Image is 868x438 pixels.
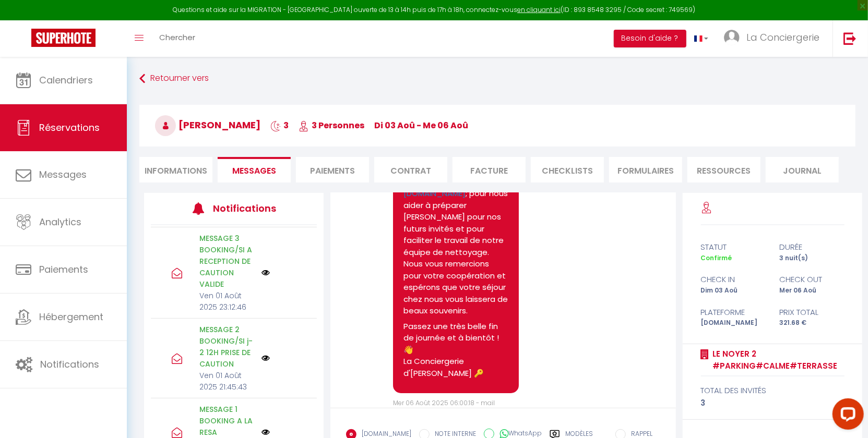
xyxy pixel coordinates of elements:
[374,157,447,182] li: Contrat
[687,157,760,182] li: Ressources
[232,165,276,177] span: Messages
[270,119,289,131] span: 3
[694,318,772,328] div: [DOMAIN_NAME]
[403,321,508,380] p: Passez une très belle fin de journée et à bientôt ! 👋 La Conciergerie d'[PERSON_NAME] 🔑
[31,29,96,47] img: Super Booking
[39,74,93,87] span: Calendriers
[701,384,845,397] div: total des invités
[159,32,195,43] span: Chercher
[772,318,851,328] div: 321.68 €
[772,241,851,253] div: durée
[39,121,100,134] span: Réservations
[701,397,845,409] div: 3
[609,157,682,182] li: FORMULAIRES
[139,69,855,88] a: Retourner vers
[772,253,851,263] div: 3 nuit(s)
[199,370,255,393] p: Ven 01 Août 2025 21:45:43
[39,168,87,181] span: Messages
[531,157,604,182] li: CHECKLISTS
[139,157,212,182] li: Informations
[772,306,851,319] div: Prix total
[374,119,468,131] span: di 03 Aoû - me 06 Aoû
[39,215,81,228] span: Analytics
[709,348,845,372] a: Le Noyer 2 #Parking#Calme#Terrasse
[199,233,255,290] p: MESSAGE 3 BOOKING/SI A RECEPTION DE CAUTION VALIDE
[772,273,851,286] div: check out
[199,324,255,370] p: MESSAGE 2 BOOKING/SI j-2 12H PRISE DE CAUTION
[403,141,508,317] p: À l'approche de votre départ, merci de consulter la checklist du GUIDEBOOK ; pour nous aider à pr...
[40,358,99,371] span: Notifications
[39,263,88,276] span: Paiements
[393,398,495,407] span: Mer 06 Août 2025 06:00:18 - mail
[701,253,732,262] span: Confirmé
[724,30,740,45] img: ...
[199,290,255,313] p: Ven 01 Août 2025 23:12:46
[772,286,851,296] div: Mer 06 Aoû
[296,157,369,182] li: Paiements
[299,119,364,131] span: 3 Personnes
[213,197,282,220] h3: Notifications
[261,269,270,277] img: NO IMAGE
[151,20,203,57] a: Chercher
[39,310,103,323] span: Hébergement
[517,5,561,14] a: en cliquant ici
[694,241,772,253] div: statut
[766,157,839,182] li: Journal
[261,428,270,436] img: NO IMAGE
[694,273,772,286] div: check in
[261,354,270,362] img: NO IMAGE
[199,404,255,438] p: MESSAGE 1 BOOKING A LA RESA
[155,118,260,131] span: [PERSON_NAME]
[614,30,686,47] button: Besoin d'aide ?
[746,31,819,44] span: La Conciergerie
[824,394,868,438] iframe: LiveChat chat widget
[453,157,526,182] li: Facture
[694,306,772,319] div: Plateforme
[694,286,772,296] div: Dim 03 Aoû
[843,32,857,45] img: logout
[716,20,833,57] a: ... La Conciergerie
